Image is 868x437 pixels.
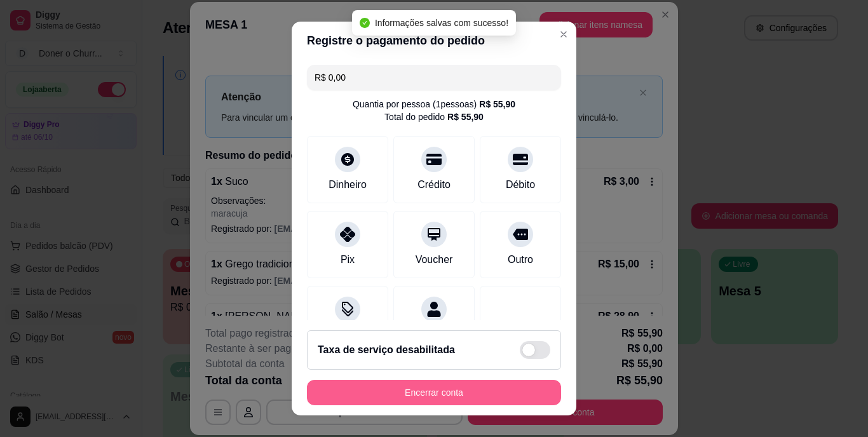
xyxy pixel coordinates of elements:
span: check-circle [360,18,370,28]
div: Quantia por pessoa ( 1 pessoas) [353,98,515,111]
input: Ex.: hambúrguer de cordeiro [315,65,553,90]
div: Outro [508,252,533,267]
button: Encerrar conta [307,380,561,405]
div: R$ 55,90 [479,98,515,111]
div: Dinheiro [329,177,367,192]
span: Informações salvas com sucesso! [375,18,508,28]
div: Débito [506,177,535,192]
div: Crédito [417,177,451,192]
div: Pix [341,252,355,267]
header: Registre o pagamento do pedido [292,22,576,60]
h2: Taxa de serviço desabilitada [318,342,455,358]
div: Voucher [416,252,453,267]
button: Close [553,24,574,44]
div: R$ 55,90 [447,111,484,123]
div: Total do pedido [384,111,484,123]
